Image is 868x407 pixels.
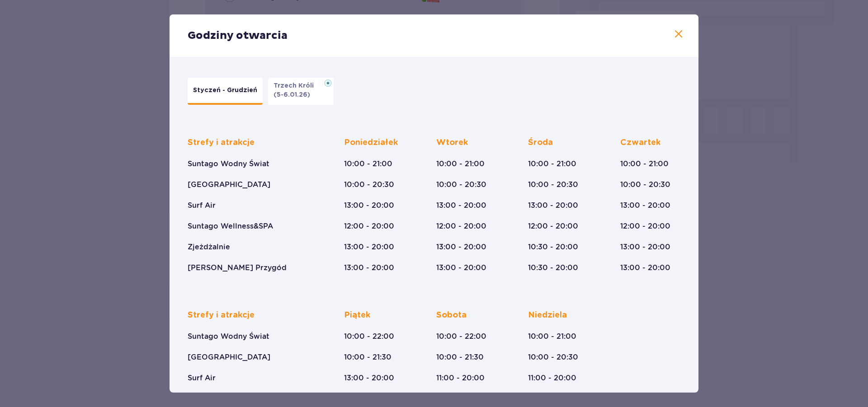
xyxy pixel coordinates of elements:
[436,137,468,148] p: Wtorek
[436,263,486,273] p: 13:00 - 20:00
[193,86,257,95] p: Styczeń - Grudzień
[528,242,578,252] p: 10:30 - 20:00
[528,352,578,362] p: 10:00 - 20:30
[528,201,578,211] p: 13:00 - 20:00
[436,180,486,190] p: 10:00 - 20:30
[528,221,578,231] p: 12:00 - 20:00
[528,332,576,342] p: 10:00 - 21:00
[436,221,486,231] p: 12:00 - 20:00
[436,373,485,383] p: 11:00 - 20:00
[436,159,485,169] p: 10:00 - 21:00
[188,29,288,42] p: Godziny otwarcia
[344,373,394,383] p: 13:00 - 20:00
[188,78,263,105] button: Styczeń - Grudzień
[436,242,486,252] p: 13:00 - 20:00
[188,201,216,211] p: Surf Air
[344,332,394,342] p: 10:00 - 22:00
[620,242,670,252] p: 13:00 - 20:00
[274,81,319,90] p: Trzech Króli
[344,137,398,148] p: Poniedziałek
[188,332,269,342] p: Suntago Wodny Świat
[268,78,334,105] button: Trzech Króli(5-6.01.26)
[436,201,486,211] p: 13:00 - 20:00
[620,159,669,169] p: 10:00 - 21:00
[528,310,567,321] p: Niedziela
[436,310,467,321] p: Sobota
[188,137,255,148] p: Strefy i atrakcje
[528,180,578,190] p: 10:00 - 20:30
[344,159,392,169] p: 10:00 - 21:00
[620,180,670,190] p: 10:00 - 20:30
[188,180,270,190] p: [GEOGRAPHIC_DATA]
[344,242,394,252] p: 13:00 - 20:00
[528,373,576,383] p: 11:00 - 20:00
[344,221,394,231] p: 12:00 - 20:00
[528,137,553,148] p: Środa
[436,352,484,362] p: 10:00 - 21:30
[344,263,394,273] p: 13:00 - 20:00
[436,332,486,342] p: 10:00 - 22:00
[344,310,370,321] p: Piątek
[188,263,287,273] p: [PERSON_NAME] Przygód
[528,159,576,169] p: 10:00 - 21:00
[344,201,394,211] p: 13:00 - 20:00
[188,242,230,252] p: Zjeżdżalnie
[188,310,255,321] p: Strefy i atrakcje
[188,373,216,383] p: Surf Air
[528,263,578,273] p: 10:30 - 20:00
[620,137,660,148] p: Czwartek
[188,352,270,362] p: [GEOGRAPHIC_DATA]
[344,180,394,190] p: 10:00 - 20:30
[344,352,392,362] p: 10:00 - 21:30
[620,221,670,231] p: 12:00 - 20:00
[188,221,273,231] p: Suntago Wellness&SPA
[620,201,670,211] p: 13:00 - 20:00
[620,263,670,273] p: 13:00 - 20:00
[274,90,310,99] p: (5-6.01.26)
[188,159,269,169] p: Suntago Wodny Świat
